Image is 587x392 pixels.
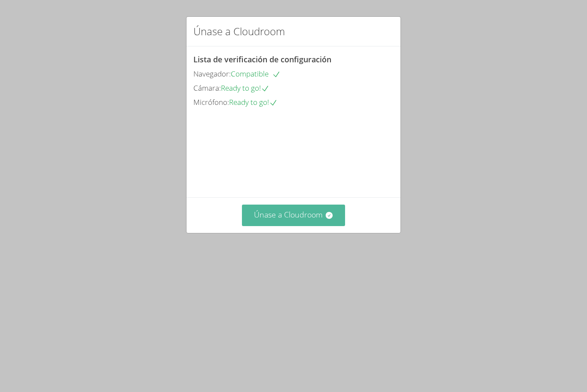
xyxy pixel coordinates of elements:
span: Ready to go! [229,97,278,107]
font: Cámara: [193,83,221,93]
font: Únase a Cloudroom [254,209,323,220]
span: Ready to go! [221,83,269,93]
font: Únase a Cloudroom [193,24,285,38]
font: Navegador: [193,69,231,79]
font: Micrófono: [193,97,229,107]
font: Lista de verificación de configuración [193,54,331,64]
button: Únase a Cloudroom [242,205,345,226]
font: Compatible [231,69,269,79]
